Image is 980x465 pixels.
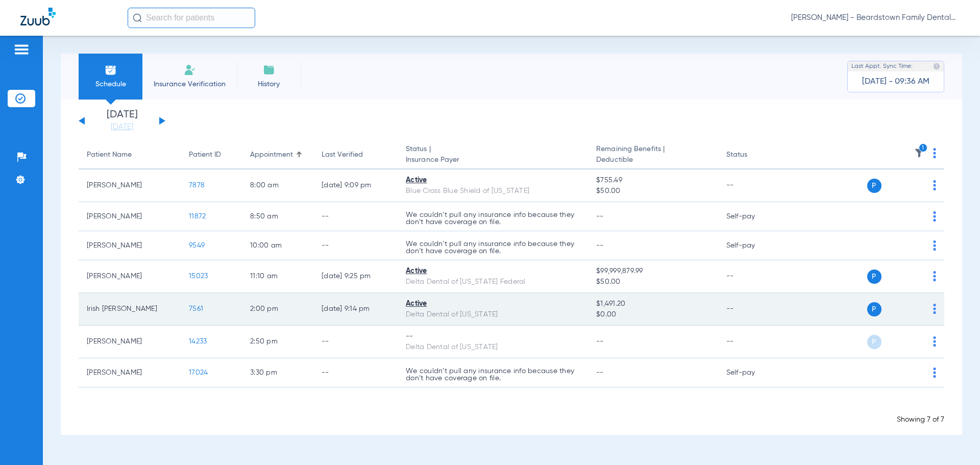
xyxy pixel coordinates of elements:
span: P [867,335,881,349]
div: Patient Name [87,150,132,160]
input: Search for patients [128,8,255,28]
img: Manual Insurance Verification [184,64,196,76]
td: -- [718,326,787,358]
img: group-dot-blue.svg [933,368,936,378]
div: Delta Dental of [US_STATE] Federal [406,277,580,287]
span: 7878 [189,182,205,189]
div: Patient Name [87,150,173,160]
img: group-dot-blue.svg [933,211,936,222]
span: -- [596,242,604,249]
img: group-dot-blue.svg [933,240,936,251]
span: 15023 [189,273,208,280]
p: We couldn’t pull any insurance info because they don’t have coverage on file. [406,240,580,255]
img: group-dot-blue.svg [933,148,936,158]
span: $1,491.20 [596,299,709,309]
img: last sync help info [933,63,940,70]
td: [PERSON_NAME] [79,260,181,293]
img: hamburger-icon [13,43,30,56]
div: -- [406,331,580,342]
span: Insurance Payer [406,155,580,165]
td: [DATE] 9:14 PM [313,293,398,326]
span: Schedule [86,79,135,89]
span: Deductible [596,155,709,165]
span: $99,999,879.99 [596,266,709,277]
img: group-dot-blue.svg [933,336,936,347]
div: Delta Dental of [US_STATE] [406,342,580,353]
td: -- [718,260,787,293]
img: History [263,64,275,76]
td: 2:00 PM [242,293,313,326]
span: History [244,79,293,89]
div: Appointment [250,150,293,160]
img: filter.svg [914,148,924,158]
td: 2:50 PM [242,326,313,358]
p: We couldn’t pull any insurance info because they don’t have coverage on file. [406,211,580,226]
span: -- [596,338,604,345]
td: [PERSON_NAME] [79,202,181,231]
span: 11872 [189,213,206,220]
td: -- [313,231,398,260]
td: Self-pay [718,358,787,387]
span: P [867,302,881,316]
td: [DATE] 9:09 PM [313,169,398,202]
div: Appointment [250,150,305,160]
td: Irish [PERSON_NAME] [79,293,181,326]
td: -- [718,169,787,202]
span: Insurance Verification [150,79,229,89]
th: Status [718,141,787,169]
div: Last Verified [322,150,389,160]
p: We couldn’t pull any insurance info because they don’t have coverage on file. [406,368,580,382]
td: -- [313,358,398,387]
span: 17024 [189,369,208,376]
img: Zuub Logo [20,8,56,26]
td: -- [313,326,398,358]
span: Showing 7 of 7 [897,416,944,423]
span: 9549 [189,242,205,249]
td: 8:50 AM [242,202,313,231]
span: P [867,179,881,193]
span: $0.00 [596,309,709,320]
span: -- [596,213,604,220]
td: [PERSON_NAME] [79,169,181,202]
td: Self-pay [718,202,787,231]
td: [PERSON_NAME] [79,231,181,260]
td: 10:00 AM [242,231,313,260]
span: [DATE] - 09:36 AM [862,77,929,87]
span: $755.49 [596,175,709,186]
img: group-dot-blue.svg [933,304,936,314]
td: -- [718,293,787,326]
th: Remaining Benefits | [588,141,718,169]
span: 14233 [189,338,207,345]
div: Delta Dental of [US_STATE] [406,309,580,320]
div: Active [406,266,580,277]
span: P [867,270,881,284]
span: -- [596,369,604,376]
img: Schedule [105,64,117,76]
td: [DATE] 9:25 PM [313,260,398,293]
span: [PERSON_NAME] - Beardstown Family Dental [791,13,960,23]
img: group-dot-blue.svg [933,180,936,190]
img: group-dot-blue.svg [933,271,936,281]
td: [PERSON_NAME] [79,326,181,358]
td: [PERSON_NAME] [79,358,181,387]
div: Active [406,175,580,186]
span: $50.00 [596,186,709,197]
div: Patient ID [189,150,221,160]
span: 7561 [189,305,203,312]
span: $50.00 [596,277,709,287]
img: Search Icon [133,13,142,22]
td: 11:10 AM [242,260,313,293]
li: [DATE] [91,110,153,132]
a: [DATE] [91,122,153,132]
td: 8:00 AM [242,169,313,202]
i: 1 [919,143,928,153]
div: Active [406,299,580,309]
div: Last Verified [322,150,363,160]
td: -- [313,202,398,231]
td: Self-pay [718,231,787,260]
span: Last Appt. Sync Time: [851,61,913,71]
div: Blue Cross Blue Shield of [US_STATE] [406,186,580,197]
td: 3:30 PM [242,358,313,387]
th: Status | [398,141,588,169]
div: Patient ID [189,150,234,160]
